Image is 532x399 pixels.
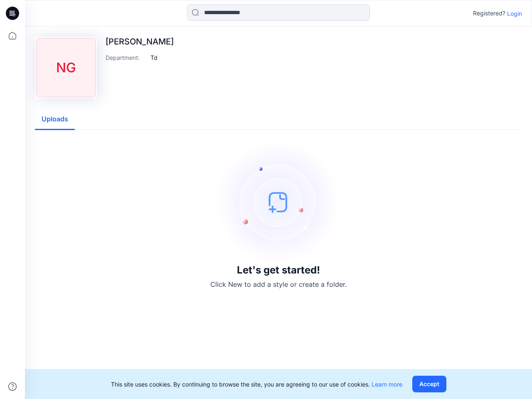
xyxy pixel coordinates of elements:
[372,381,402,388] a: Learn more
[37,38,96,97] div: NG
[106,37,174,47] p: [PERSON_NAME]
[35,109,75,130] button: Uploads
[111,380,402,389] p: This site uses cookies. By continuing to browse the site, you are agreeing to our use of cookies.
[216,140,341,264] img: empty-state-image.svg
[473,8,505,18] p: Registered?
[507,9,522,18] p: Login
[237,264,320,276] h3: Let's get started!
[412,376,446,392] button: Accept
[210,279,347,289] p: Click New to add a style or create a folder.
[150,53,158,62] p: Td
[106,53,147,62] p: Department :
